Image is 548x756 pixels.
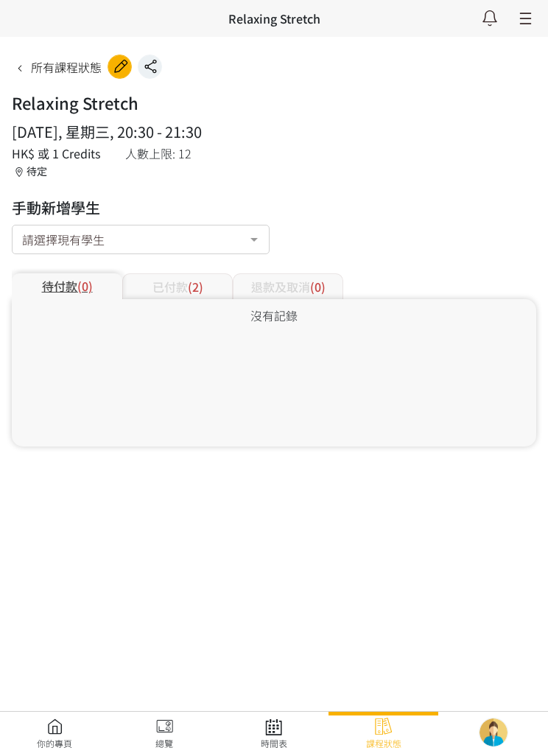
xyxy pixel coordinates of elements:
[12,197,270,219] h3: 手動新增學生
[77,277,93,295] span: (0)
[12,144,110,162] div: HK$ 或 1 Credits
[310,278,326,295] span: (0)
[233,273,343,299] div: 退款及取消
[12,58,102,76] a: 所有課程狀態
[228,10,320,27] h3: Relaxing Stretch
[31,58,102,76] span: 所有課程狀態
[125,144,202,162] div: 人數上限: 12
[12,164,110,179] div: 待定
[12,121,202,143] div: [DATE], 星期三, 20:30 - 21:30
[188,278,203,295] span: (2)
[12,91,138,115] h1: Relaxing Stretch
[22,229,105,248] span: 請選擇現有學生
[12,273,122,299] div: 待付款
[122,273,233,299] div: 已付款
[19,307,529,324] div: 沒有記錄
